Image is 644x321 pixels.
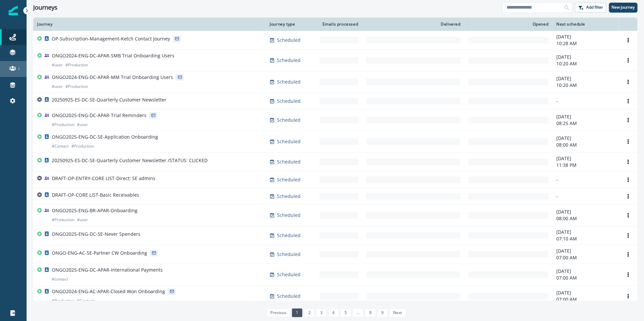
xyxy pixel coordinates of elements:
p: 08:00 AM [556,142,615,148]
p: 07:00 AM [556,275,615,281]
button: Options [623,115,633,125]
p: Scheduled [277,37,301,43]
p: 10:20 AM [556,60,615,67]
p: Scheduled [277,271,301,278]
div: Journey type [270,22,312,27]
p: [DATE] [556,209,615,215]
div: Delivered [366,22,460,27]
p: # user [52,62,63,68]
button: Options [623,210,633,220]
a: Page 5 [340,308,351,317]
p: 07:00 AM [556,296,615,303]
button: Options [623,270,633,280]
div: Emails processed [320,22,358,27]
img: Inflection [9,6,18,15]
button: Options [623,77,633,87]
a: Page 9 [377,308,388,317]
p: ONGO2025-ENG-DC-APAR-Trial Reminders [52,112,146,119]
p: ONGO2025-ENG-DC-SE-Application Onboarding [52,134,158,140]
p: DRAFT-OP-ENTRY-CORE LIST-Direct: SE admins [52,175,155,182]
p: # Production [52,121,74,128]
p: [DATE] [556,135,615,142]
a: ONGO2024-ENG-DC-APAR-MM Trial Onboarding Users#user#ProductionScheduled-[DATE]10:20 AMOptions [33,71,637,93]
p: Add filter [586,5,603,10]
a: Page 3 [316,308,326,317]
p: ONGO-ENG-AC-SE-Partner CW Onboarding [52,250,147,256]
p: Scheduled [277,79,301,85]
p: 07:00 AM [556,254,615,261]
p: # Production [52,297,74,304]
button: Options [623,249,633,259]
p: # Contact [77,297,94,304]
button: Options [623,157,633,167]
a: ONGO2025-ENG-DC-SE-Never SpendersScheduled-[DATE]07:10 AMOptions [33,226,637,245]
a: ONGO2024-ENG-AC-APAR-Closed Won Onboarding#Production#ContactScheduled-[DATE]07:00 AMOptions [33,286,637,307]
a: ONGO-ENG-AC-SE-Partner CW OnboardingScheduled-[DATE]07:00 AMOptions [33,245,637,264]
p: [DATE] [556,33,615,40]
a: 20250925-ES-DC-SE-Quarterly Customer NewsletterScheduled--Options [33,93,637,109]
a: ONGO2025-ENG-BR-APAR-Onboarding#Production#userScheduled-[DATE]08:00 AMOptions [33,205,637,226]
button: Options [623,96,633,106]
a: Page 8 [365,308,375,317]
p: 10:20 AM [556,82,615,89]
button: Options [623,191,633,201]
p: [DATE] [556,75,615,82]
h1: Journeys [33,4,57,11]
p: ONGO2025-ENG-DC-SE-Never Spenders [52,231,140,237]
p: # contact [52,276,68,283]
a: ONGO2025-ENG-DC-APAR-International Payments#contactScheduled-[DATE]07:00 AMOptions [33,264,637,286]
p: - [556,176,615,183]
div: Next schedule [556,22,615,27]
p: DRAFT-OP-CORE LIST-Basic Receivables [52,192,139,198]
p: Scheduled [277,251,301,258]
button: New journey [609,3,637,13]
a: ONGO2025-ENG-DC-APAR-Trial Reminders#Production#userScheduled-[DATE]08:25 AMOptions [33,109,637,131]
button: Options [623,137,633,147]
a: Page 1 is your current page [292,308,302,317]
button: Options [623,230,633,240]
p: Scheduled [277,293,301,299]
button: Options [623,291,633,301]
p: 08:25 AM [556,120,615,127]
p: # user [77,217,88,223]
a: 20250925-ES-DC-SE-Quarterly Customer Newsletter /STATUS: CLICKEDScheduled-[DATE]11:38 PMOptions [33,153,637,171]
button: Add filter [575,3,606,13]
a: Page 4 [328,308,338,317]
p: 10:28 AM [556,40,615,47]
p: 07:10 AM [556,235,615,242]
p: # Production [65,83,88,90]
p: ONGO2024-ENG-DC-APAR-MM Trial Onboarding Users [52,74,173,81]
p: Scheduled [277,57,301,64]
p: - [556,193,615,200]
p: [DATE] [556,54,615,60]
p: ONGO2025-ENG-DC-APAR-International Payments [52,267,163,273]
button: Options [623,55,633,65]
p: [DATE] [556,268,615,275]
button: Options [623,35,633,45]
a: ONGO2025-ENG-DC-SE-Application Onboarding#Contact#ProductionScheduled-[DATE]08:00 AMOptions [33,131,637,153]
p: # Contact [52,143,69,150]
p: Scheduled [277,138,301,145]
p: Scheduled [277,176,301,183]
p: Scheduled [277,193,301,200]
p: Scheduled [277,98,301,104]
p: 08:00 AM [556,215,615,222]
p: Scheduled [277,212,301,219]
a: Page 2 [304,308,314,317]
a: DRAFT-OP-CORE LIST-Basic ReceivablesScheduled--Options [33,188,637,205]
p: # Production [65,62,88,68]
p: 20250925-ES-DC-SE-Quarterly Customer Newsletter /STATUS: CLICKED [52,157,208,164]
p: 20250925-ES-DC-SE-Quarterly Customer Newsletter [52,96,166,103]
button: Options [623,175,633,185]
a: OP-Subscription-Management-Ketch Contact JourneyScheduled-[DATE]10:28 AMOptions [33,31,637,50]
div: Journey [37,22,262,27]
p: New journey [611,5,635,10]
a: DRAFT-OP-ENTRY-CORE LIST-Direct: SE adminsScheduled--Options [33,171,637,188]
div: Opened [468,22,548,27]
p: [DATE] [556,229,615,235]
p: 11:38 PM [556,162,615,168]
p: [DATE] [556,248,615,254]
p: OP-Subscription-Management-Ketch Contact Journey [52,35,170,42]
p: # Production [52,217,74,223]
p: [DATE] [556,155,615,162]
